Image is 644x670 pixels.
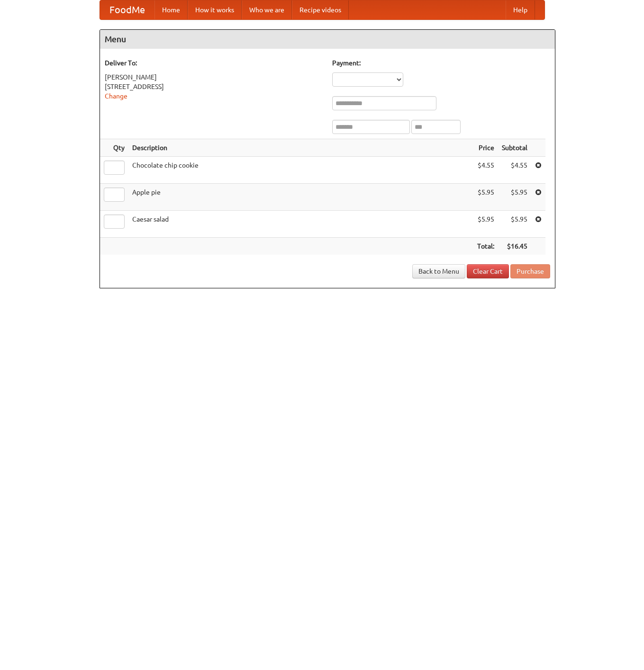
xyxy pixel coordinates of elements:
[498,157,531,184] td: $4.55
[105,72,323,82] div: [PERSON_NAME]
[498,139,531,157] th: Subtotal
[105,92,127,100] a: Change
[292,0,349,19] a: Recipe videos
[510,264,550,278] button: Purchase
[128,139,473,157] th: Description
[467,264,509,278] a: Clear Cart
[128,157,473,184] td: Chocolate chip cookie
[100,30,555,49] h4: Menu
[242,0,292,19] a: Who we are
[105,82,323,91] div: [STREET_ADDRESS]
[473,238,498,255] th: Total:
[498,184,531,211] td: $5.95
[498,211,531,238] td: $5.95
[154,0,188,19] a: Home
[100,139,128,157] th: Qty
[412,264,465,278] a: Back to Menu
[100,0,154,19] a: FoodMe
[473,184,498,211] td: $5.95
[473,157,498,184] td: $4.55
[473,139,498,157] th: Price
[473,211,498,238] td: $5.95
[128,184,473,211] td: Apple pie
[128,211,473,238] td: Caesar salad
[506,0,535,19] a: Help
[188,0,242,19] a: How it works
[105,58,323,68] h5: Deliver To:
[498,238,531,255] th: $16.45
[332,58,550,68] h5: Payment:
